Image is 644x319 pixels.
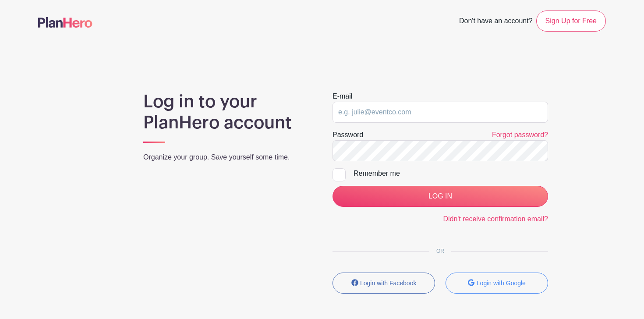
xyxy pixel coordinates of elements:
a: Didn't receive confirmation email? [443,215,548,223]
div: Remember me [354,168,548,179]
input: e.g. julie@eventco.com [333,102,548,123]
img: logo-507f7623f17ff9eddc593b1ce0a138ce2505c220e1c5a4e2b4648c50719b7d32.svg [38,17,92,28]
label: E-mail [333,91,352,102]
a: Forgot password? [492,131,548,138]
small: Login with Facebook [360,280,416,287]
small: Login with Google [477,280,526,287]
button: Login with Facebook [333,273,435,294]
p: Organize your group. Save yourself some time. [143,152,311,163]
button: Login with Google [446,273,548,294]
h1: Log in to your PlanHero account [143,91,311,133]
a: Sign Up for Free [536,11,606,32]
input: LOG IN [333,186,548,207]
span: Don't have an account? [459,12,533,32]
span: OR [429,248,451,254]
label: Password [333,130,363,140]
